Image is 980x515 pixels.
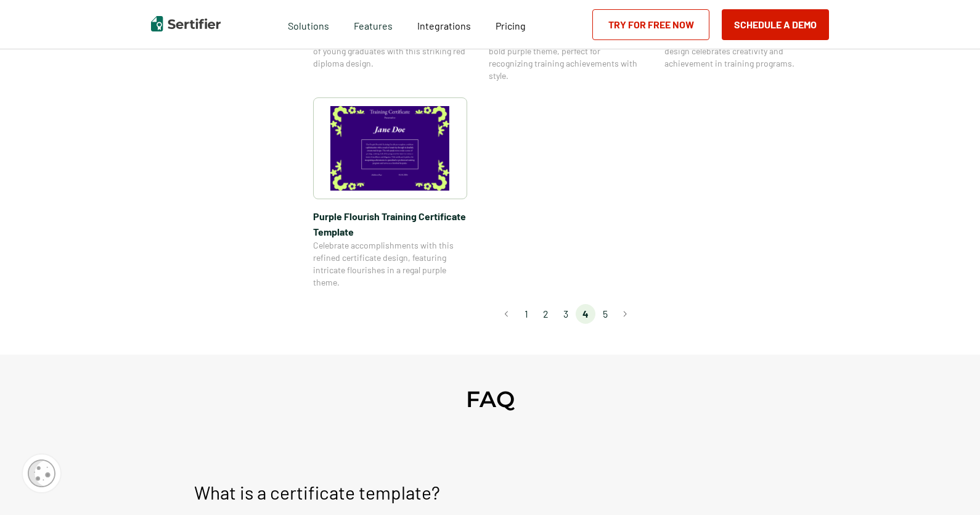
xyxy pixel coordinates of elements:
[194,477,440,507] p: What is a certificate template?
[497,304,517,324] button: Go to previous page
[313,208,467,239] span: Purple Flourish Training Certificate Template
[592,9,709,40] a: Try for Free Now
[151,16,221,31] img: Sertifier | Digital Credentialing Platform
[354,17,393,32] span: Features
[615,304,635,324] button: Go to next page
[489,33,643,82] span: A contemporary certificate design with a bold purple theme, perfect for recognizing training achi...
[288,17,329,32] span: Solutions
[576,304,595,324] li: page 4
[313,239,467,289] span: Celebrate accomplishments with this refined certificate design, featuring intricate flourishes in...
[595,304,615,324] li: page 5
[556,304,576,324] li: page 3
[517,304,536,324] li: page 1
[664,33,819,70] span: This vibrant green and purple certificate design celebrates creativity and achievement in trainin...
[918,456,980,515] iframe: Chat Widget
[313,97,467,289] a: Purple Flourish Training Certificate TemplatePurple Flourish Training Certificate TemplateCelebra...
[722,9,829,40] button: Schedule a Demo
[496,20,526,31] span: Pricing
[417,20,471,31] span: Integrations
[466,385,515,413] h2: FAQ
[536,304,556,324] li: page 2
[313,33,467,70] span: Celebrate the vibrancy and enthusiasm of young graduates with this striking red diploma design.
[417,17,471,32] a: Integrations
[330,106,450,191] img: Purple Flourish Training Certificate Template
[496,17,526,32] a: Pricing
[28,459,55,487] img: Cookie Popup Icon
